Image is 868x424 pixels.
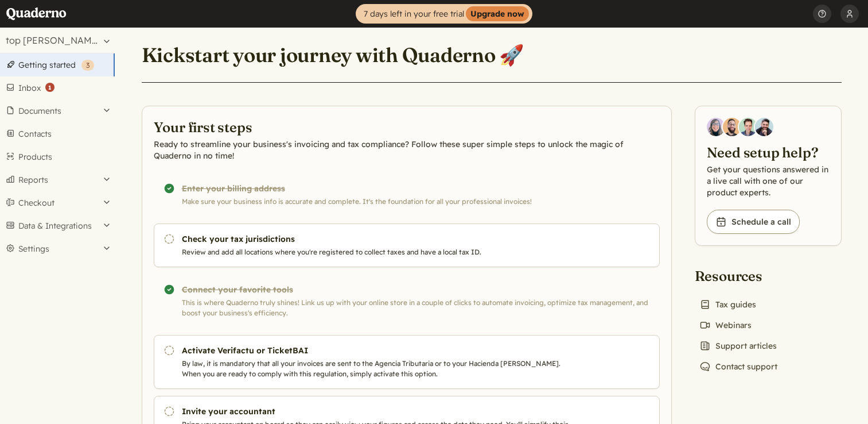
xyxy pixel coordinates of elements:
[695,338,781,354] a: Support articles
[466,6,529,21] strong: Upgrade now
[182,233,573,245] h3: Check your tax jurisdictions
[154,335,660,389] a: Activate Verifactu or TicketBAI By law, it is mandatory that all your invoices are sent to the Ag...
[695,359,782,375] a: Contact support
[695,267,782,285] h2: Resources
[182,345,573,356] h3: Activate Verifactu or TicketBAI
[707,164,830,198] p: Get your questions answered in a live call with one of our product experts.
[695,296,761,313] a: Tax guides
[707,143,830,161] h2: Need setup help?
[154,138,660,161] p: Ready to streamline your business's invoicing and tax compliance? Follow these super simple steps...
[695,317,756,333] a: Webinars
[86,61,89,70] span: 3
[154,118,660,136] h2: Your first steps
[739,118,757,136] img: Ivo Oltmans, Business Developer at Quaderno
[182,406,573,417] h3: Invite your accountant
[723,118,741,136] img: Jairo Fumero, Account Executive at Quaderno
[755,118,773,136] img: Javier Rubio, DevRel at Quaderno
[182,247,573,257] p: Review and add all locations where you're registered to collect taxes and have a local tax ID.
[182,359,573,379] p: By law, it is mandatory that all your invoices are sent to the Agencia Tributaria or to your Haci...
[154,223,660,267] a: Check your tax jurisdictions Review and add all locations where you're registered to collect taxe...
[707,118,725,136] img: Diana Carrasco, Account Executive at Quaderno
[356,4,532,24] a: 7 days left in your free trialUpgrade now
[45,83,55,92] strong: 1
[142,43,524,68] h1: Kickstart your journey with Quaderno 🚀
[707,210,800,234] a: Schedule a call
